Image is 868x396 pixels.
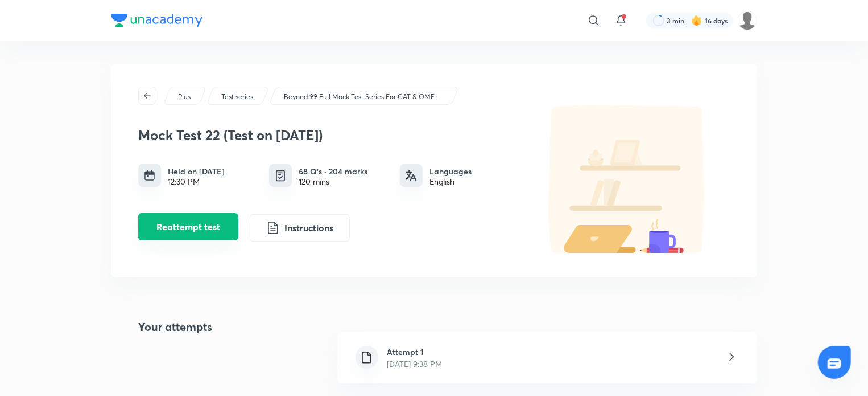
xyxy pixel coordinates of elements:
[111,14,202,27] img: Company Logo
[738,11,757,30] img: Aparna Dubey
[387,358,443,370] p: [DATE] 9:38 PM
[282,92,445,102] a: Beyond 99 Full Mock Test Series For CAT & OMETs 2025
[168,177,225,186] div: 12:30 PM
[387,346,443,358] h6: Attempt 1
[138,213,238,240] button: Reattempt test
[266,221,280,235] img: instruction
[178,92,191,102] p: Plus
[429,165,472,177] h6: Languages
[144,170,155,181] img: timing
[176,92,193,102] a: Plus
[274,169,288,183] img: quiz info
[525,105,730,253] img: default
[168,165,225,177] h6: Held on [DATE]
[359,350,374,365] img: file
[429,177,472,186] div: English
[284,92,443,102] p: Beyond 99 Full Mock Test Series For CAT & OMETs 2025
[691,15,702,26] img: streak
[250,214,350,242] button: Instructions
[299,177,367,186] div: 120 mins
[138,127,519,144] h3: Mock Test 22 (Test on [DATE])
[299,165,367,177] h6: 68 Q’s · 204 marks
[220,92,255,102] a: Test series
[406,170,417,181] img: languages
[221,92,253,102] p: Test series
